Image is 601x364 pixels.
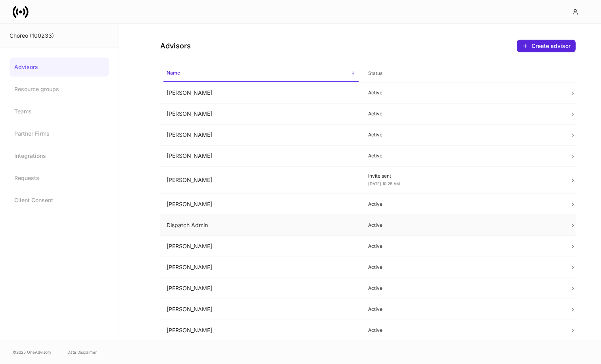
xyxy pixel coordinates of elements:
a: Integrations [10,146,109,165]
a: Data Disclaimer [67,349,97,355]
h4: Advisors [160,41,191,51]
a: Client Consent [10,191,109,210]
td: [PERSON_NAME] [160,278,362,299]
span: Name [163,65,359,82]
p: Active [368,90,557,96]
span: © 2025 OneAdvisory [13,349,52,355]
p: Active [368,243,557,249]
p: Active [368,153,557,159]
p: Active [368,306,557,312]
h6: Name [167,69,180,77]
a: Requests [10,169,109,188]
td: [PERSON_NAME] [160,194,362,215]
div: Create advisor [532,42,570,50]
td: [PERSON_NAME] [160,257,362,278]
td: [PERSON_NAME] [160,82,362,103]
p: Active [368,132,557,138]
td: [PERSON_NAME] [160,167,362,194]
p: Active [368,285,557,291]
a: Partner Firms [10,124,109,143]
td: [PERSON_NAME] [160,236,362,257]
p: Active [368,264,557,270]
p: Active [368,111,557,117]
a: Advisors [10,57,109,77]
td: [PERSON_NAME] [160,103,362,125]
p: Active [368,327,557,333]
div: Choreo (100233) [10,32,109,40]
td: [PERSON_NAME] [160,125,362,146]
h6: Status [368,69,382,77]
span: [DATE] 10:28 AM [368,181,400,186]
td: [PERSON_NAME] [160,146,362,167]
span: Status [365,65,560,82]
td: Dispatch Admin [160,215,362,236]
td: [PERSON_NAME] [160,299,362,320]
a: Resource groups [10,80,109,99]
button: Create advisor [517,40,576,52]
p: Active [368,201,557,207]
a: Teams [10,102,109,121]
p: Active [368,222,557,228]
p: Invite sent [368,173,557,179]
td: [PERSON_NAME] [160,320,362,341]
